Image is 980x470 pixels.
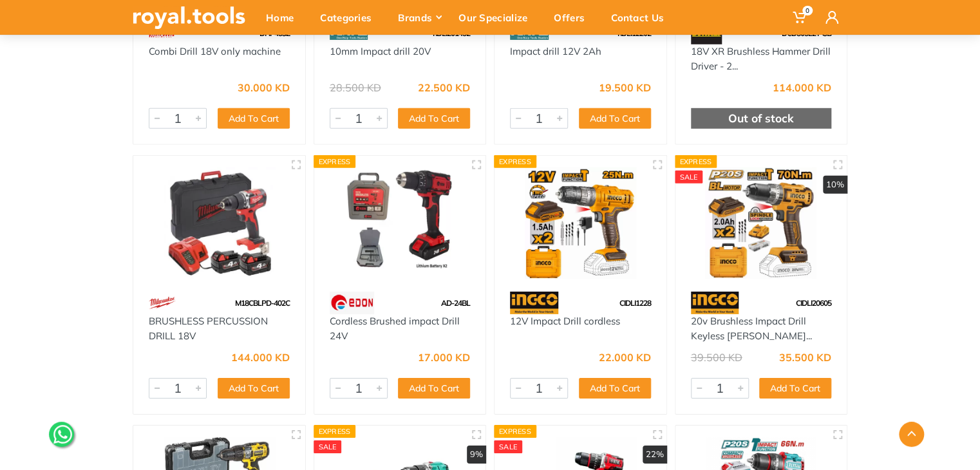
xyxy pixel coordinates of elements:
[257,4,311,31] div: Home
[691,315,812,342] a: 20v Brushless Impact Drill Keyless [PERSON_NAME]...
[330,45,431,57] a: 10mm Impact drill 20V
[231,352,290,362] div: 144.000 KD
[510,292,558,314] img: 91.webp
[235,298,290,308] span: M18CBLPD-402C
[494,155,536,168] div: Express
[506,167,655,279] img: Royal Tools - 12V Impact Drill cordless
[449,4,545,31] div: Our Specialize
[330,292,374,314] img: 112.webp
[418,82,470,93] div: 22.500 KD
[145,167,294,279] img: Royal Tools - BRUSHLESS PERCUSSION DRILL 18V
[418,352,470,362] div: 17.000 KD
[691,292,739,314] img: 91.webp
[218,108,290,129] button: Add To Cart
[467,446,486,464] div: 9%
[149,45,281,57] a: Combi Drill 18V only machine
[675,155,717,168] div: Express
[326,167,475,279] img: Royal Tools - Cordless Brushed impact Drill 24V
[431,28,470,38] span: TIDLI201452
[494,440,522,453] div: SALE
[510,45,601,57] a: Impact drill 12V 2Ah
[579,108,651,129] button: Add To Cart
[687,167,836,279] img: Royal Tools - 20v Brushless Impact Drill Keyless Chuck 70Nm
[398,378,470,399] button: Add To Cart
[773,82,831,93] div: 114.000 KD
[675,171,703,183] div: SALE
[823,176,847,194] div: 10%
[510,315,620,327] a: 12V Impact Drill cordless
[314,440,342,453] div: SALE
[149,315,268,342] a: BRUSHLESS PERCUSSION DRILL 18V
[330,315,460,342] a: Cordless Brushed impact Drill 24V
[389,4,449,31] div: Brands
[149,292,176,314] img: 68.webp
[782,28,831,38] span: DCD805E2T-GB
[579,378,651,399] button: Add To Cart
[599,352,651,362] div: 22.000 KD
[619,298,651,308] span: CIDLI1228
[691,45,831,72] a: 18V XR Brushless Hammer Drill Driver - 2...
[330,82,381,93] div: 28.500 KD
[802,6,813,15] span: 0
[616,28,651,38] span: TIDLI12202
[759,378,831,399] button: Add To Cart
[133,6,245,29] img: royal.tools Logo
[599,82,651,93] div: 19.500 KD
[779,352,831,362] div: 35.500 KD
[238,82,290,93] div: 30.000 KD
[314,155,356,168] div: Express
[691,108,832,129] div: Out of stock
[218,378,290,399] button: Add To Cart
[691,352,742,362] div: 39.500 KD
[796,298,831,308] span: CIDLI20605
[441,298,470,308] span: AD-24BL
[643,446,667,464] div: 22%
[602,4,681,31] div: Contact Us
[311,4,389,31] div: Categories
[545,4,602,31] div: Offers
[259,28,290,38] span: DHP453Z
[398,108,470,129] button: Add To Cart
